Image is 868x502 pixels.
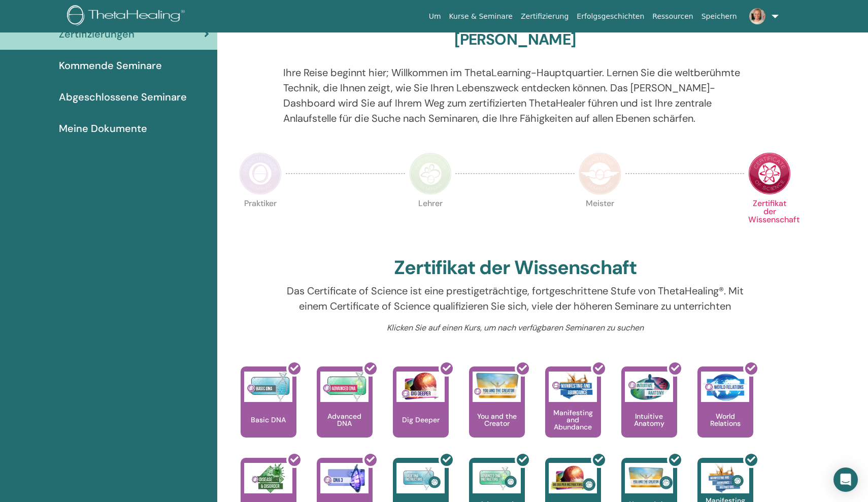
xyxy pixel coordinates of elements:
[317,366,373,458] a: Advanced DNA Advanced DNA
[409,152,452,195] img: Instructor
[67,5,188,28] img: logo.png
[59,121,147,136] span: Meine Dokumente
[621,413,677,427] p: Intuitive Anatomy
[701,372,749,402] img: World Relations
[244,463,292,493] img: Disease and Disorder
[833,467,858,492] div: Open Intercom Messenger
[697,366,753,458] a: World Relations World Relations
[320,372,369,402] img: Advanced DNA
[239,152,282,195] img: Practitioner
[393,366,449,458] a: Dig Deeper Dig Deeper
[545,366,601,458] a: Manifesting and Abundance Manifesting and Abundance
[579,199,621,242] p: Meister
[549,463,597,493] img: Dig Deeper Instructors
[549,372,597,402] img: Manifesting and Abundance
[59,58,162,73] span: Kommende Seminare
[59,89,187,105] span: Abgeschlossene Seminare
[748,199,791,242] p: Zertifikat der Wissenschaft
[545,409,601,430] p: Manifesting and Abundance
[398,416,444,423] p: Dig Deeper
[621,366,677,458] a: Intuitive Anatomy Intuitive Anatomy
[317,413,373,427] p: Advanced DNA
[396,463,445,493] img: Basic DNA Instructors
[409,199,452,242] p: Lehrer
[469,413,525,427] p: You and the Creator
[473,463,521,493] img: Advanced DNA Instructors
[473,372,521,399] img: You and the Creator
[579,152,621,195] img: Master
[241,366,296,458] a: Basic DNA Basic DNA
[283,322,747,334] p: Klicken Sie auf einen Kurs, um nach verfügbaren Seminaren zu suchen
[445,7,517,26] a: Kurse & Seminare
[625,463,673,493] img: You and the Creator Instructors
[59,26,135,42] span: Zertifizierungen
[320,463,369,493] img: DNA 3
[701,463,749,493] img: Manifesting and Abundance Instructors
[748,152,791,195] img: Certificate of Science
[648,7,697,26] a: Ressourcen
[454,30,576,49] h3: [PERSON_NAME]
[697,413,753,427] p: World Relations
[283,283,747,314] p: Das Certificate of Science ist eine prestigeträchtige, fortgeschrittene Stufe von ThetaHealing®. ...
[244,372,292,402] img: Basic DNA
[396,372,445,402] img: Dig Deeper
[625,372,673,402] img: Intuitive Anatomy
[394,256,637,280] h2: Zertifikat der Wissenschaft
[283,65,747,126] p: Ihre Reise beginnt hier; Willkommen im ThetaLearning-Hauptquartier. Lernen Sie die weltberühmte T...
[425,7,445,26] a: Um
[697,7,741,26] a: Speichern
[573,7,648,26] a: Erfolgsgeschichten
[749,8,765,24] img: default.jpg
[239,199,282,242] p: Praktiker
[517,7,573,26] a: Zertifizierung
[469,366,525,458] a: You and the Creator You and the Creator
